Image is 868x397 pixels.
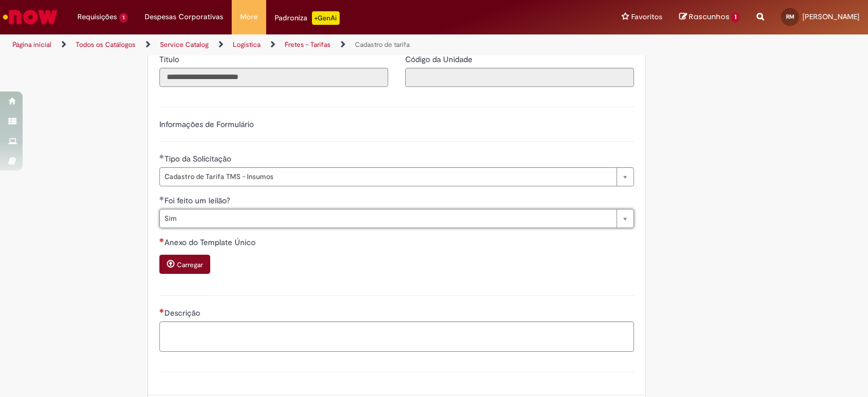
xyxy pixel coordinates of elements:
span: 1 [731,12,740,23]
small: Carregar [177,260,203,269]
div: Padroniza [275,11,340,25]
label: Somente leitura - Título [159,54,181,65]
a: Todos os Catálogos [76,40,136,49]
span: Sim [164,210,611,228]
textarea: Descrição [159,321,634,352]
label: Informações de Formulário [159,119,254,129]
img: ServiceNow [1,6,59,28]
a: Cadastro de tarifa [355,40,410,49]
input: Título [159,68,388,87]
a: Página inicial [12,40,51,49]
span: Rascunhos [689,11,730,22]
span: Somente leitura - Título [159,54,181,64]
span: Somente leitura - Código da Unidade [405,54,475,64]
a: Logistica [233,40,261,49]
input: Código da Unidade [405,68,634,87]
span: Obrigatório Preenchido [159,154,164,159]
a: Rascunhos [679,12,740,23]
label: Somente leitura - Código da Unidade [405,54,475,65]
span: Anexo do Template Único [164,237,258,247]
button: Carregar anexo de Anexo do Template Único Required [159,255,210,274]
span: Tipo da Solicitação [164,154,233,164]
span: Descrição [164,308,202,318]
span: Obrigatório Preenchido [159,196,164,200]
span: 1 [119,13,128,23]
span: Necessários [159,308,164,313]
span: Requisições [77,11,117,23]
a: Fretes - Tarifas [285,40,331,49]
span: Despesas Corporativas [145,11,223,23]
a: Service Catalog [160,40,209,49]
span: More [240,11,258,23]
ul: Trilhas de página [8,34,570,55]
span: [PERSON_NAME] [802,12,860,21]
p: +GenAi [312,11,340,25]
span: Favoritos [631,11,662,23]
span: Necessários [159,238,164,242]
span: Foi feito um leilão? [164,195,232,206]
span: RM [786,13,795,20]
span: Cadastro de Tarifa TMS - Insumos [164,168,611,186]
